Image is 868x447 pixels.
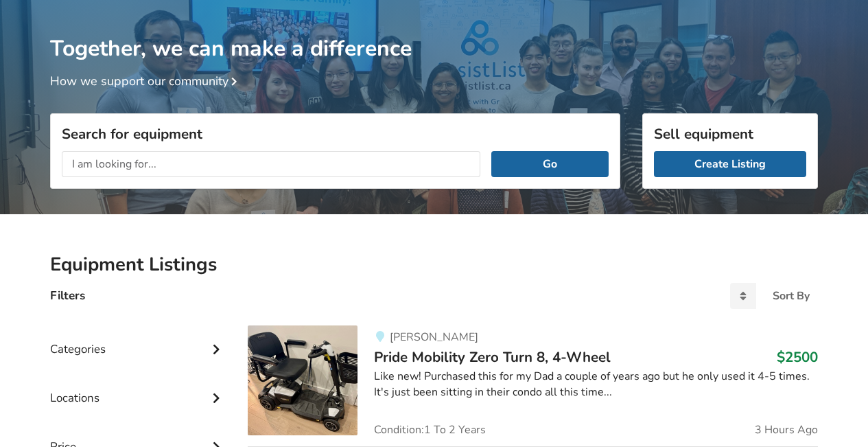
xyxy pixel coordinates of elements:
h3: Search for equipment [62,125,609,143]
a: mobility-pride mobility zero turn 8, 4-wheel[PERSON_NAME]Pride Mobility Zero Turn 8, 4-Wheel$2500... [248,325,818,446]
input: I am looking for... [62,151,480,177]
img: mobility-pride mobility zero turn 8, 4-wheel [248,325,357,435]
span: [PERSON_NAME] [390,330,478,345]
span: Condition: 1 To 2 Years [374,424,486,435]
span: Pride Mobility Zero Turn 8, 4-Wheel [374,347,611,367]
h3: $2500 [777,348,818,366]
div: Sort By [773,290,810,301]
h2: Equipment Listings [50,253,818,277]
h3: Sell equipment [654,125,806,143]
a: How we support our community [50,73,242,89]
div: Categories [50,314,226,363]
span: 3 Hours Ago [755,424,818,435]
h4: Filters [50,288,85,303]
div: Like new! Purchased this for my Dad a couple of years ago but he only used it 4-5 times. It's jus... [374,369,818,400]
button: Go [491,151,609,177]
div: Locations [50,363,226,412]
a: Create Listing [654,151,806,177]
